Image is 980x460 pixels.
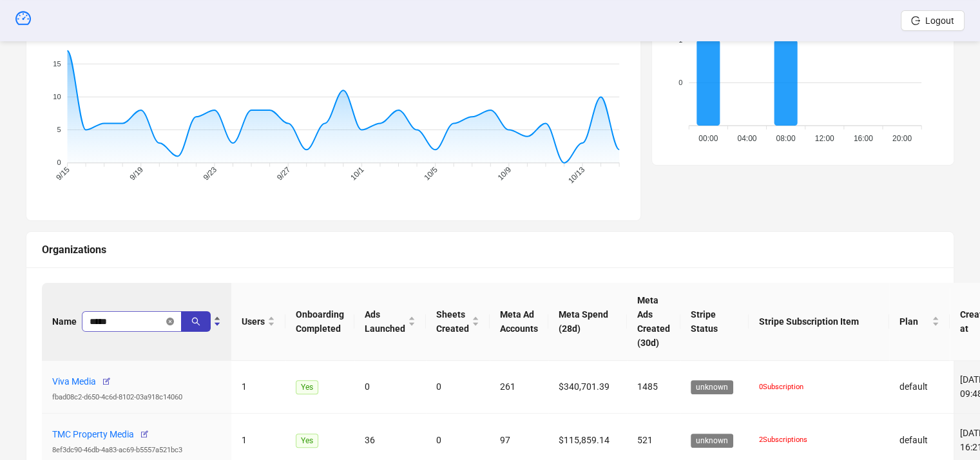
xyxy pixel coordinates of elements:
[637,433,670,447] div: 521
[349,165,366,182] tspan: 10/1
[691,434,733,448] span: unknown
[749,283,889,361] th: Stripe Subscription Item
[436,307,469,336] span: Sheets Created
[899,314,929,329] span: Plan
[354,361,426,414] td: 0
[691,380,733,394] span: unknown
[892,134,912,143] tspan: 20:00
[500,379,538,394] div: 261
[854,134,873,143] tspan: 16:00
[365,307,405,336] span: Ads Launched
[296,434,318,448] span: Yes
[42,242,938,258] div: Organizations
[57,158,61,166] tspan: 0
[128,165,146,182] tspan: 9/19
[627,283,680,361] th: Meta Ads Created (30d)
[500,433,538,447] div: 97
[776,134,796,143] tspan: 08:00
[53,60,61,68] tspan: 15
[759,434,879,446] div: 2 Subscription s
[678,35,682,43] tspan: 1
[242,314,265,329] span: Users
[296,380,318,394] span: Yes
[15,10,31,26] span: dashboard
[925,15,954,26] span: Logout
[57,126,61,133] tspan: 5
[275,165,293,182] tspan: 9/27
[191,317,200,326] span: search
[54,165,72,182] tspan: 9/15
[166,318,174,325] button: close-circle
[815,134,834,143] tspan: 12:00
[52,376,96,387] a: Viva Media
[699,134,718,143] tspan: 00:00
[53,93,61,101] tspan: 10
[231,283,285,361] th: Users
[426,283,490,361] th: Sheets Created
[889,283,950,361] th: Plan
[426,361,490,414] td: 0
[901,10,965,31] button: Logout
[285,283,354,361] th: Onboarding Completed
[52,392,221,403] div: fbad08c2-d650-4c6d-8102-03a918c14060
[759,381,879,393] div: 0 Subscription
[548,361,627,414] td: $340,701.39
[496,165,514,182] tspan: 10/9
[680,283,749,361] th: Stripe Status
[637,379,670,394] div: 1485
[202,165,219,182] tspan: 9/23
[231,361,285,414] td: 1
[566,165,586,185] tspan: 10/13
[738,134,757,143] tspan: 04:00
[354,283,426,361] th: Ads Launched
[52,429,134,439] a: TMC Property Media
[181,311,211,332] button: search
[678,79,682,86] tspan: 0
[911,16,920,25] span: logout
[889,361,950,414] td: default
[52,445,221,456] div: 8ef3dc90-46db-4a83-ac69-b5557a521bc3
[548,283,627,361] th: Meta Spend (28d)
[490,283,548,361] th: Meta Ad Accounts
[422,165,439,182] tspan: 10/5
